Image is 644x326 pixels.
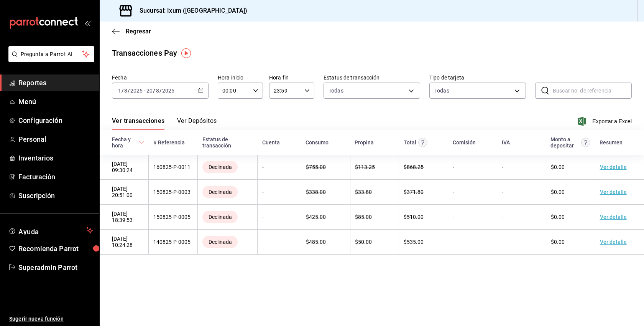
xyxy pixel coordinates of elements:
div: Transacciones declinadas por el banco emisor. No se hace ningún cargo al tarjetahabiente ni al co... [202,161,238,173]
input: Buscar no. de referencia [553,83,632,98]
button: Pregunta a Parrot AI [8,46,94,62]
span: $ 33.80 [355,189,372,195]
span: $ 338.00 [306,189,326,195]
span: $ 113.25 [355,164,375,170]
td: - [258,205,301,230]
span: Superadmin Parrot [18,262,93,273]
span: $ 510.00 [404,214,424,220]
button: Ver transacciones [112,117,165,130]
td: - [258,180,301,205]
span: Ayuda [18,226,83,235]
div: Transacciones Pay [112,47,177,59]
input: -- [156,88,159,94]
span: $ 50.00 [355,239,372,245]
td: - [497,205,546,230]
span: Recomienda Parrot [18,243,93,254]
td: - [497,180,546,205]
div: Consumo [306,139,329,146]
div: Transacciones declinadas por el banco emisor. No se hace ningún cargo al tarjetahabiente ni al co... [202,211,238,223]
button: Regresar [112,28,151,35]
td: - [448,205,497,230]
div: Resumen [600,139,623,146]
span: / [159,88,162,94]
span: $ 85.00 [355,214,372,220]
td: - [258,155,301,180]
span: $ 755.00 [306,164,326,170]
div: Propina [355,139,374,146]
svg: Este es el monto resultante del total pagado menos comisión e IVA. Esta será la parte que se depo... [581,138,590,147]
td: [DATE] 20:51:00 [100,180,149,205]
a: Ver detalle [600,164,627,170]
td: $0.00 [546,155,595,180]
a: Ver detalle [600,189,627,195]
td: [DATE] 09:30:24 [100,155,149,180]
label: Hora inicio [218,75,263,80]
span: Suscripción [18,190,93,201]
td: 160825-P-0011 [149,155,198,180]
td: - [497,230,546,255]
span: Declinada [205,239,235,245]
td: [DATE] 10:24:28 [100,230,149,255]
span: Regresar [126,28,151,35]
h3: Sucursal: Ixum ([GEOGRAPHIC_DATA]) [133,6,247,15]
span: / [153,88,155,94]
td: 140825-P-0005 [149,230,198,255]
td: $0.00 [546,230,595,255]
span: $ 371.80 [404,189,424,195]
span: Declinada [205,214,235,220]
div: Transacciones declinadas por el banco emisor. No se hace ningún cargo al tarjetahabiente ni al co... [202,236,238,248]
span: $ 485.00 [306,239,326,245]
input: -- [146,88,153,94]
span: Configuración [18,115,93,126]
td: 150825-P-0005 [149,205,198,230]
input: -- [124,88,128,94]
button: Ver Depósitos [177,117,217,130]
a: Pregunta a Parrot AI [5,56,94,64]
td: [DATE] 18:39:53 [100,205,149,230]
div: IVA [502,139,510,146]
input: ---- [130,88,143,94]
div: Comisión [453,139,476,146]
label: Fecha [112,75,209,80]
button: Tooltip marker [181,48,191,58]
div: # Referencia [153,139,185,146]
label: Tipo de tarjeta [429,75,526,80]
span: Declinada [205,164,235,170]
span: Todas [329,87,343,94]
span: Reportes [18,78,93,88]
span: / [128,88,130,94]
span: $ 535.00 [404,239,424,245]
span: / [122,88,124,94]
svg: Este monto equivale al total pagado por el comensal antes de aplicar Comisión e IVA. [418,138,427,147]
td: - [448,155,497,180]
a: Ver detalle [600,239,627,245]
div: Estatus de transacción [202,136,253,149]
span: Declinada [205,189,235,195]
span: Fecha y hora [112,136,144,149]
input: ---- [162,88,175,94]
button: open_drawer_menu [84,20,90,26]
span: $ 425.00 [306,214,326,220]
span: Pregunta a Parrot AI [21,50,82,58]
span: - [144,88,145,94]
span: Inventarios [18,153,93,163]
label: Estatus de transacción [324,75,420,80]
label: Hora fin [269,75,314,80]
div: navigation tabs [112,117,217,130]
div: Cuenta [262,139,280,146]
td: - [497,155,546,180]
td: $0.00 [546,205,595,230]
span: Personal [18,134,93,144]
td: - [448,230,497,255]
td: - [448,180,497,205]
span: Sugerir nueva función [9,315,93,323]
td: $0.00 [546,180,595,205]
div: Todas [434,87,449,94]
span: $ 868.25 [404,164,424,170]
span: Menú [18,96,93,107]
span: Facturación [18,172,93,182]
button: Exportar a Excel [579,117,632,126]
div: Monto a depositar [550,136,579,149]
td: 150825-P-0003 [149,180,198,205]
